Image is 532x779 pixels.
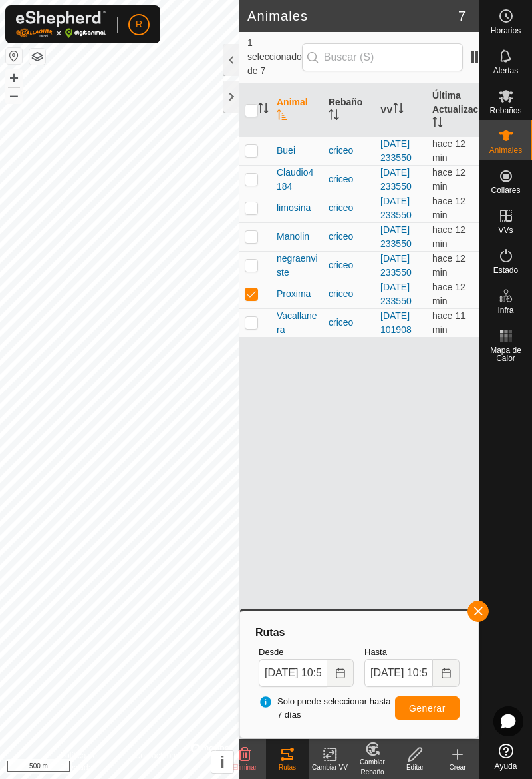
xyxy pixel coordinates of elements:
[60,750,119,774] a: Política de Privacidad
[259,646,354,659] label: Desde
[479,738,532,776] a: Ayuda
[302,43,463,71] input: Buscar (S)
[432,167,465,192] span: 20 ago 2025, 10:46
[497,306,513,314] span: Infra
[329,230,370,244] div: criceo
[253,625,465,641] div: Rutas
[277,111,287,122] p-sorticon: Activar para ordenar
[489,107,521,115] span: Rebaños
[493,266,518,274] span: Estado
[432,282,465,306] span: 20 ago 2025, 10:46
[259,695,395,721] span: Solo puede seleccionar hasta 7 días
[6,87,22,103] button: –
[329,144,370,158] div: criceo
[380,167,412,192] a: [DATE] 233550
[135,750,180,774] a: Contáctenos
[491,27,521,35] span: Horarios
[211,751,233,773] button: i
[394,762,436,772] div: Editar
[16,11,106,38] img: Logo Gallagher
[266,762,309,772] div: Rutas
[432,253,465,278] span: 20 ago 2025, 10:46
[323,83,375,137] th: Rebaño
[393,105,404,115] p-sorticon: Activar para ordenar
[380,253,412,278] a: [DATE] 233550
[29,49,45,65] button: Capas del Mapa
[380,224,412,249] a: [DATE] 233550
[277,166,318,194] span: Claudio4184
[436,762,479,772] div: Crear
[364,646,460,659] label: Hasta
[277,230,309,244] span: Manolin
[495,762,517,770] span: Ayuda
[220,753,225,771] span: i
[329,111,339,122] p-sorticon: Activar para ordenar
[271,83,323,137] th: Animal
[489,146,522,154] span: Animales
[277,201,311,215] span: limosina
[277,144,295,158] span: Buei
[329,201,370,215] div: criceo
[329,287,370,301] div: criceo
[247,36,302,78] span: 1 seleccionado de 7
[329,258,370,272] div: criceo
[433,659,460,687] button: Choose Date
[491,186,520,194] span: Collares
[380,196,412,220] a: [DATE] 233550
[432,138,465,163] span: 20 ago 2025, 10:46
[277,309,318,337] span: Vacallanera
[427,83,479,137] th: Última Actualización
[493,67,518,75] span: Alertas
[432,224,465,249] span: 20 ago 2025, 10:46
[375,83,427,137] th: VV
[380,310,412,335] a: [DATE] 101908
[409,703,446,714] span: Generar
[327,659,354,687] button: Choose Date
[432,310,465,335] span: 20 ago 2025, 10:46
[136,17,142,31] span: R
[483,346,529,362] span: Mapa de Calor
[277,252,318,280] span: negraenviste
[458,6,465,26] span: 7
[432,196,465,220] span: 20 ago 2025, 10:46
[247,8,458,24] h2: Animales
[277,287,311,301] span: Proxima
[6,70,22,86] button: +
[258,105,269,115] p-sorticon: Activar para ordenar
[329,172,370,186] div: criceo
[309,762,351,772] div: Cambiar VV
[233,764,257,771] span: Eliminar
[329,316,370,330] div: criceo
[395,696,460,720] button: Generar
[498,226,513,234] span: VVs
[380,282,412,306] a: [DATE] 233550
[432,119,443,129] p-sorticon: Activar para ordenar
[351,757,394,777] div: Cambiar Rebaño
[6,48,22,64] button: Restablecer Mapa
[380,138,412,163] a: [DATE] 233550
